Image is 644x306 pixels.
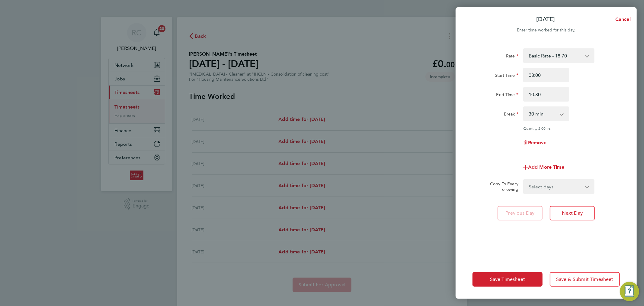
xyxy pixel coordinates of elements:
button: Engage Resource Center [620,282,639,301]
span: 2.00 [538,126,546,131]
div: Enter time worked for this day. [456,27,637,34]
button: Remove [523,140,546,145]
button: Next Day [550,206,595,220]
label: Start Time [495,73,518,80]
div: Quantity: hrs [523,126,594,131]
span: Add More Time [528,164,564,170]
input: E.g. 08:00 [523,68,569,82]
button: Save & Submit Timesheet [550,272,620,287]
span: Save & Submit Timesheet [556,276,614,282]
button: Add More Time [523,165,564,170]
span: Save Timesheet [490,276,525,282]
p: [DATE] [537,15,555,24]
span: Cancel [614,16,631,22]
button: Save Timesheet [473,272,543,287]
label: Copy To Every Following [485,181,518,192]
input: E.g. 18:00 [523,87,569,102]
label: End Time [496,92,518,99]
button: Cancel [606,13,637,25]
label: Break [504,111,518,119]
label: Rate [506,53,518,60]
span: Remove [528,140,546,145]
span: Next Day [562,210,583,216]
